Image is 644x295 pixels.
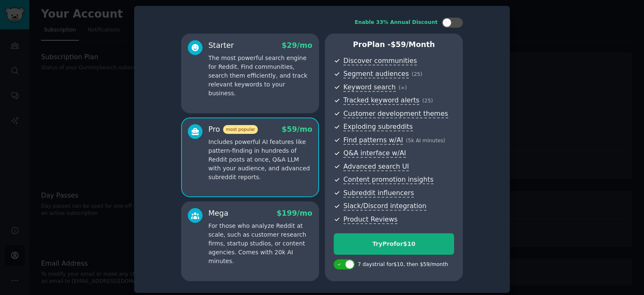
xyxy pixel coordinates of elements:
span: Product Reviews [343,215,397,224]
span: Tracked keyword alerts [343,96,419,105]
span: Q&A interface w/AI [343,149,406,158]
div: Mega [208,208,229,219]
span: Advanced search UI [343,162,409,171]
span: Customer development themes [343,110,448,118]
span: ( 25 ) [422,98,433,104]
p: For those who analyze Reddit at scale, such as customer research firms, startup studios, or conte... [208,222,312,266]
span: Content promotion insights [343,175,434,184]
span: ( ∞ ) [399,85,407,91]
span: Exploding subreddits [343,123,413,131]
span: ( 5k AI minutes ) [406,138,445,144]
span: Segment audiences [343,70,409,78]
span: $ 59 /mo [282,125,312,133]
p: Pro Plan - [334,39,454,50]
div: Starter [208,40,234,51]
div: Pro [208,124,258,135]
span: $ 199 /mo [277,209,312,217]
p: The most powerful search engine for Reddit. Find communities, search them efficiently, and track ... [208,54,312,98]
button: TryProfor$10 [334,233,454,255]
span: Subreddit influencers [343,189,414,198]
div: 7 days trial for $10 , then $ 59 /month [358,261,448,269]
div: Try Pro for $10 [334,240,454,248]
p: Includes powerful AI features like pattern-finding in hundreds of Reddit posts at once, Q&A LLM w... [208,138,312,182]
div: Enable 33% Annual Discount [355,19,438,26]
span: $ 29 /mo [282,41,312,50]
span: Find patterns w/AI [343,136,403,145]
span: $ 59 /month [391,40,435,49]
span: Discover communities [343,57,417,65]
span: most popular [223,125,258,134]
span: Keyword search [343,83,396,92]
span: ( 25 ) [412,71,422,77]
span: Slack/Discord integration [343,202,426,211]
